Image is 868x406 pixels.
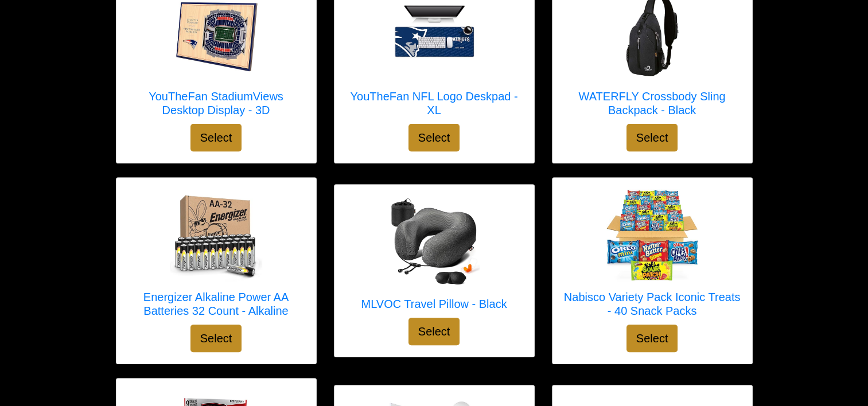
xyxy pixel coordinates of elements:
h5: Nabisco Variety Pack Iconic Treats - 40 Snack Packs [564,290,741,318]
img: MLVOC Travel Pillow - Black [388,196,480,288]
button: Select [626,325,678,352]
h5: YouTheFan NFL Logo Deskpad - XL [346,89,523,117]
h5: YouTheFan StadiumViews Desktop Display - 3D [128,89,305,117]
button: Select [408,124,460,151]
h5: WATERFLY Crossbody Sling Backpack - Black [564,89,741,117]
a: Nabisco Variety Pack Iconic Treats - 40 Snack Packs Nabisco Variety Pack Iconic Treats - 40 Snack... [564,189,741,325]
button: Select [408,318,460,345]
button: Select [626,124,678,151]
button: Select [190,325,242,352]
a: MLVOC Travel Pillow - Black MLVOC Travel Pillow - Black [361,196,507,318]
h5: Energizer Alkaline Power AA Batteries 32 Count - Alkaline [128,290,305,318]
img: Nabisco Variety Pack Iconic Treats - 40 Snack Packs [606,189,698,281]
h5: MLVOC Travel Pillow - Black [361,297,507,311]
a: Energizer Alkaline Power AA Batteries 32 Count - Alkaline Energizer Alkaline Power AA Batteries 3... [128,189,305,325]
img: Energizer Alkaline Power AA Batteries 32 Count - Alkaline [170,189,262,281]
button: Select [190,124,242,151]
